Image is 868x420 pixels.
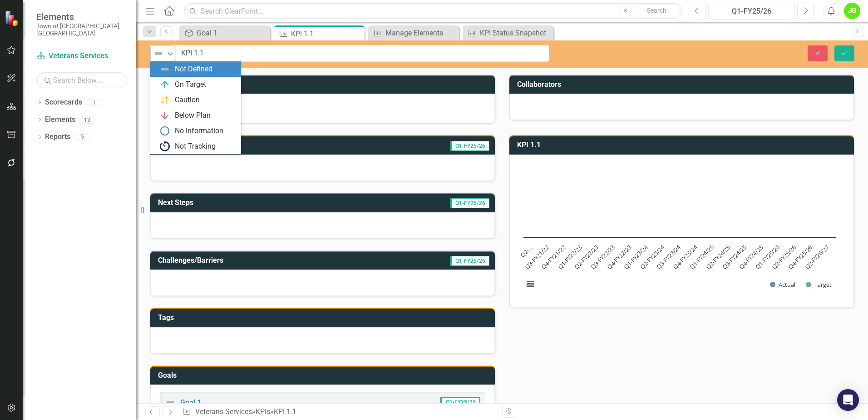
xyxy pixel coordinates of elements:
[175,141,216,152] div: Not Tracking
[720,243,748,271] text: Q3-FY24/25
[655,243,683,271] text: Q3-FY23/24
[175,126,223,136] div: No Information
[158,141,335,149] h3: Status Update
[519,162,844,298] div: Chart. Highcharts interactive chart.
[153,48,164,59] img: Not Defined
[450,256,489,266] span: Q1-FY25/26
[385,27,457,39] div: Manage Elements
[158,199,313,207] h3: Next Steps
[465,27,551,39] a: KPI Status Snapshot
[175,80,206,90] div: On Target
[806,280,832,289] button: Show Target
[80,116,94,124] div: 13
[517,141,849,149] h3: KPI 1.1
[540,243,567,271] text: Q4-FY21/22
[711,6,792,17] div: Q1-FY25/26
[159,141,170,152] img: Not Tracking
[158,80,490,89] h3: Owner
[5,10,20,26] img: ClearPoint Strategy
[524,278,537,290] button: View chart menu, Chart
[175,110,211,121] div: Below Plan
[688,243,715,271] text: Q1-FY24/25
[638,243,666,271] text: Q2-FY23/24
[647,7,666,14] span: Search
[708,3,795,19] button: Q1-FY25/26
[589,243,616,271] text: Q3-FY22/23
[45,97,82,108] a: Scorecards
[165,397,176,408] img: Not Defined
[606,243,633,271] text: Q4-FY22/23
[175,95,200,105] div: Caution
[36,22,127,37] small: Town of [GEOGRAPHIC_DATA], [GEOGRAPHIC_DATA]
[803,243,831,271] text: Q2-FY26/27
[704,243,732,271] text: Q2-FY24/25
[519,162,841,298] svg: Interactive chart
[182,407,495,417] div: » »
[180,398,201,407] a: Goal 1
[556,243,584,271] text: Q1-FY22/23
[754,243,781,271] text: Q1-FY25/26
[36,51,127,61] a: Veterans Services
[370,27,457,39] a: Manage Elements
[274,407,296,416] div: KPI 1.1
[572,243,600,271] text: Q2-FY22/23
[159,95,170,105] img: Caution
[158,371,490,380] h3: Goals
[197,27,268,39] div: Goal 1
[159,64,170,75] img: Not Defined
[737,243,765,271] text: Q4-FY24/25
[159,79,170,90] img: On Target
[195,407,252,416] a: Veterans Services
[158,256,363,265] h3: Challenges/Barriers
[184,3,682,19] input: Search ClearPoint...
[480,27,551,39] div: KPI Status Snapshot
[291,28,362,40] div: KPI 1.1
[450,198,489,208] span: Q1-FY25/26
[87,99,101,106] div: 1
[159,110,170,121] img: Below Plan
[786,243,814,271] text: Q4-FY25/26
[517,80,849,89] h3: Collaborators
[36,72,127,88] input: Search Below...
[837,389,859,411] div: Open Intercom Messenger
[175,45,549,62] input: This field is required
[158,314,490,322] h3: Tags
[450,141,489,151] span: Q1-FY25/26
[634,5,680,17] button: Search
[182,27,268,39] a: Goal 1
[770,280,795,289] button: Show Actual
[175,64,212,75] div: Not Defined
[159,125,170,136] img: No Information
[45,115,75,125] a: Elements
[523,243,551,271] text: Q3-FY21/22
[770,243,798,271] text: Q2-FY25/26
[256,407,270,416] a: KPIs
[36,11,127,22] span: Elements
[671,243,700,271] text: Q4-FY23/24
[622,243,650,271] text: Q1-FY23/24
[844,3,860,19] button: JG
[45,132,70,142] a: Reports
[440,397,480,407] span: Q1-FY25/26
[75,133,89,141] div: 5
[518,243,534,259] text: Q2-…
